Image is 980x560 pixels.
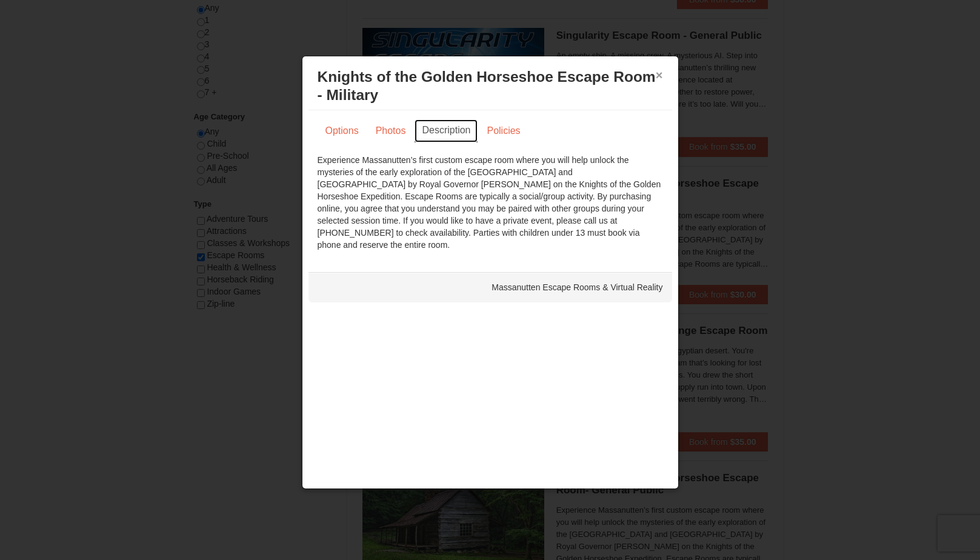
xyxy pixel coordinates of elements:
[368,119,414,142] a: Photos
[318,119,367,142] a: Options
[308,272,672,302] div: Massanutten Escape Rooms & Virtual Reality
[479,119,528,142] a: Policies
[318,154,663,251] div: Experience Massanutten’s first custom escape room where you will help unlock the mysteries of the...
[656,69,663,81] button: ×
[318,68,663,104] h3: Knights of the Golden Horseshoe Escape Room - Military
[415,119,478,142] a: Description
